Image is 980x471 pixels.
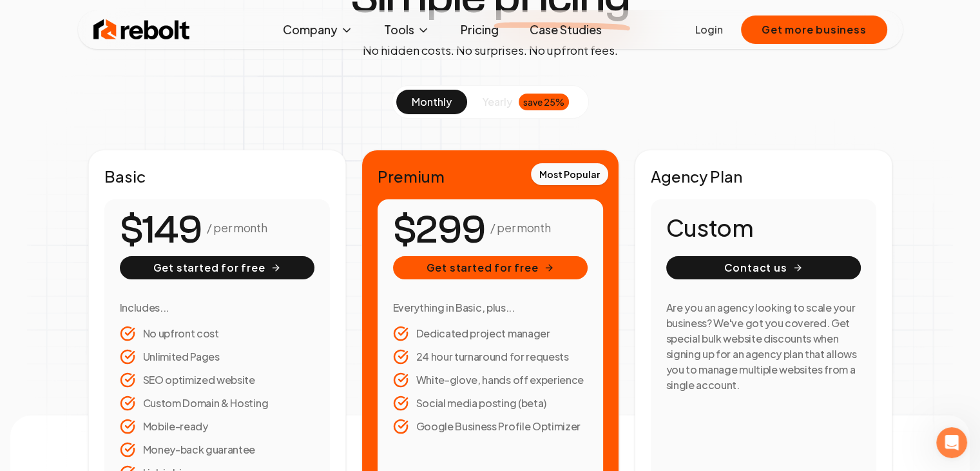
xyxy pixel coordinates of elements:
[273,17,363,43] button: Company
[412,95,452,108] span: monthly
[120,201,202,259] number-flow-react: $149
[362,41,617,59] p: No hidden costs. No surprises. No upfront fees.
[393,372,588,388] li: White-glove, hands off experience
[120,256,314,279] button: Get started for free
[393,256,588,279] button: Get started for free
[936,427,967,458] iframe: Intercom live chat
[378,166,603,186] h2: Premium
[450,17,509,43] a: Pricing
[393,419,588,434] li: Google Business Profile Optimizer
[104,166,330,186] h2: Basic
[531,163,608,185] div: Most Popular
[393,396,588,411] li: Social media posting (beta)
[207,219,267,237] p: / per month
[666,300,861,393] h3: Are you an agency looking to scale your business? We've got you covered. Get special bulk website...
[519,17,612,43] a: Case Studies
[393,349,588,365] li: 24 hour turnaround for requests
[695,22,723,37] a: Login
[393,300,588,316] h3: Everything in Basic, plus...
[120,372,314,388] li: SEO optimized website
[483,94,512,110] span: yearly
[120,442,314,457] li: Money-back guarantee
[393,326,588,341] li: Dedicated project manager
[393,201,485,259] number-flow-react: $299
[120,326,314,341] li: No upfront cost
[666,215,861,241] h1: Custom
[666,256,861,279] button: Contact us
[519,94,569,110] div: save 25%
[396,90,467,114] button: monthly
[120,300,314,316] h3: Includes...
[651,166,876,186] h2: Agency Plan
[741,15,887,44] button: Get more business
[120,396,314,411] li: Custom Domain & Hosting
[374,17,440,43] button: Tools
[120,419,314,434] li: Mobile-ready
[120,349,314,365] li: Unlimited Pages
[490,219,550,237] p: / per month
[93,17,190,43] img: Rebolt Logo
[467,90,584,114] button: yearlysave 25%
